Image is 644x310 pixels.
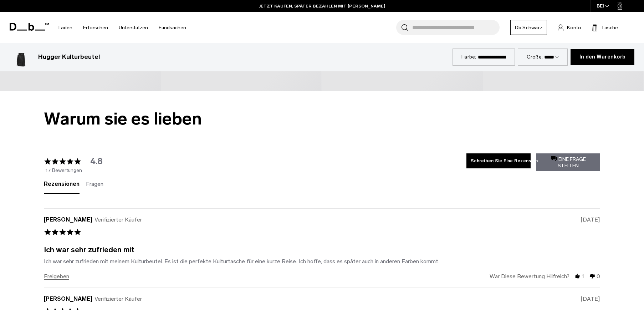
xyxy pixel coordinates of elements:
span: [PERSON_NAME] [44,296,93,302]
label: Größe: [527,53,543,61]
img: Hugger Kulturbeutel Black Out [10,46,32,68]
h2: Warum sie es lieben [44,92,600,132]
div: Ich war sehr zufrieden mit [44,247,134,253]
label: Farbe: [461,53,476,61]
div: vote down Bewertung von Aurora H. am 25. Jan. 2025 [589,273,596,280]
span: 17 Bewertungen [46,165,82,173]
span: Freigeben [44,273,69,280]
span: Datum der Überprüfung 24.01.25 [581,296,600,302]
div: Schreiben Sie eine Rezension [466,153,531,168]
div: Ich war sehr zufrieden mit meinem Kulturbeutel. Es ist die perfekte Kulturtasche für eine kurze R... [44,258,439,265]
button: In den Warenkorb [571,49,634,65]
span: Verifizierter Käufer [94,296,142,302]
span: Schreiben Sie eine Rezension [471,158,538,163]
button: Tasche [592,23,618,32]
a: Laden [58,15,72,40]
a: Db Schwarz [510,20,547,35]
span: Verifizierter Käufer [94,217,142,223]
span: 4.8 [90,156,103,166]
span: Rezensionen [44,181,80,187]
nav: Hauptnavigation [53,12,191,43]
h3: Hugger Kulturbeutel [38,52,100,62]
span: Freigeben [44,274,70,280]
span: Datum der Überprüfung 25.01.25 [581,217,600,223]
a: Fundsachen [159,15,186,40]
a: Unterstützen [119,15,148,40]
div: Bewertung von Aurora H. am 25. Jan. 2025 [574,273,581,280]
span: War diese Bewertung hilfreich? [490,273,569,279]
a: Konto [558,23,581,32]
span: Eine Frage stellen [558,156,586,169]
a: JETZT KAUFEN, SPÄTER BEZAHLEN MIT [PERSON_NAME] [259,3,385,9]
span: In den Warenkorb [579,54,625,60]
a: Erforschen [83,15,108,40]
div: Eine Frage stellen [536,153,600,171]
font: BEI [597,4,604,9]
span: 1 [582,273,584,279]
span: 0 [597,273,600,279]
span: Konto [567,24,581,31]
span: [PERSON_NAME] [44,217,93,223]
span: Fragen [86,181,103,187]
span: Tasche [601,24,618,31]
